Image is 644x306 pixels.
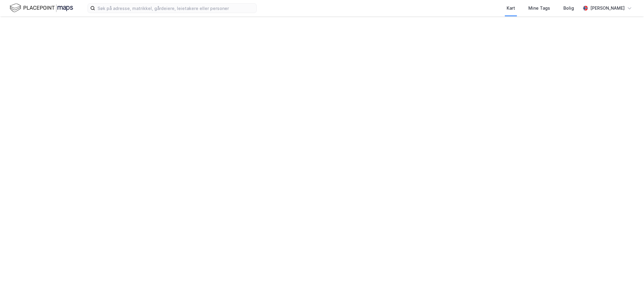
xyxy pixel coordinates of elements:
[507,5,515,12] div: Kart
[563,5,574,12] div: Bolig
[614,277,644,306] iframe: Chat Widget
[590,5,625,12] div: [PERSON_NAME]
[95,4,256,13] input: Søk på adresse, matrikkel, gårdeiere, leietakere eller personer
[528,5,550,12] div: Mine Tags
[10,3,73,13] img: logo.f888ab2527a4732fd821a326f86c7f29.svg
